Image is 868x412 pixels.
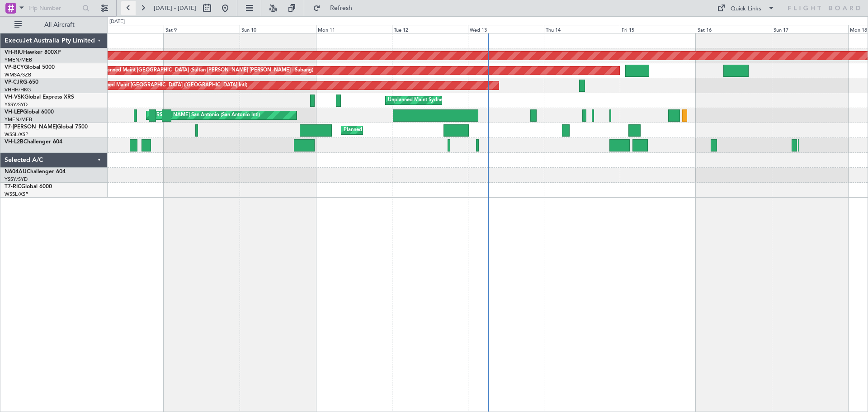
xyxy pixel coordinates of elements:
span: VH-RIU [5,50,23,55]
span: T7-[PERSON_NAME] [5,124,57,130]
a: VP-BCYGlobal 5000 [5,65,55,70]
div: Sun 10 [240,25,316,33]
div: Fri 15 [620,25,696,33]
a: VH-LEPGlobal 6000 [5,109,54,115]
div: Planned Maint [GEOGRAPHIC_DATA] ([GEOGRAPHIC_DATA]) [344,123,486,137]
a: YMEN/MEB [5,57,32,63]
div: Fri 8 [88,25,164,33]
a: VH-L2BChallenger 604 [5,139,62,145]
span: Refresh [322,5,360,11]
a: YSSY/SYD [5,176,28,183]
div: Thu 14 [544,25,620,33]
div: Wed 13 [468,25,544,33]
a: N604AUChallenger 604 [5,169,66,175]
div: Planned Maint [GEOGRAPHIC_DATA] ([GEOGRAPHIC_DATA] Intl) [96,79,247,92]
button: Quick Links [712,1,779,15]
span: [DATE] - [DATE] [154,4,196,12]
div: Sun 17 [772,25,848,33]
span: VP-CJR [5,80,23,85]
span: T7-RIC [5,184,21,189]
span: All Aircraft [24,22,95,28]
a: T7-[PERSON_NAME]Global 7500 [5,124,88,130]
a: T7-RICGlobal 6000 [5,184,52,189]
button: All Aircraft [10,18,98,32]
a: VH-VSKGlobal Express XRS [5,95,74,100]
span: N604AU [5,169,27,175]
a: VP-CJRG-650 [5,80,38,85]
button: Refresh [309,1,363,15]
a: VHHH/HKG [5,86,31,93]
input: Trip Number [28,1,80,15]
span: VH-L2B [5,139,24,145]
div: Tue 12 [392,25,468,33]
div: [DATE] [109,18,125,26]
div: Quick Links [731,5,761,14]
a: VH-RIUHawker 800XP [5,50,61,55]
span: VP-BCY [5,65,24,70]
span: VH-VSK [5,95,24,100]
div: Planned Maint [GEOGRAPHIC_DATA] (Sultan [PERSON_NAME] [PERSON_NAME] - Subang) [103,64,313,77]
div: Sat 9 [164,25,240,33]
a: WMSA/SZB [5,71,31,78]
div: Mon 11 [316,25,392,33]
a: WSSL/XSP [5,131,28,138]
a: WSSL/XSP [5,191,28,198]
div: Sat 16 [696,25,772,33]
div: [PERSON_NAME] San Antonio (San Antonio Intl) [149,109,260,122]
div: Unplanned Maint Sydney ([PERSON_NAME] Intl) [388,94,499,107]
a: YSSY/SYD [5,101,28,108]
a: YMEN/MEB [5,116,32,123]
span: VH-LEP [5,109,23,115]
